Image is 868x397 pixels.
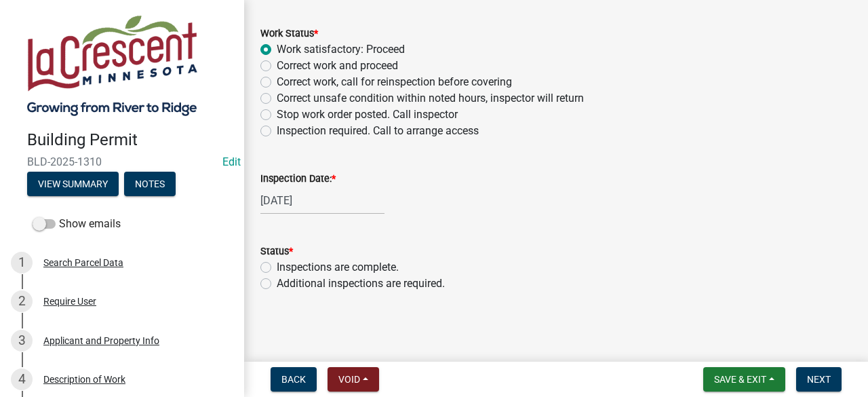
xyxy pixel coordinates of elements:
label: Inspections are complete. [277,259,399,276]
img: City of La Crescent, Minnesota [27,14,197,116]
input: mm/dd/yyyy [260,187,384,214]
div: 1 [11,252,33,273]
label: Correct work and proceed [277,58,398,74]
a: Edit [222,155,241,168]
button: View Summary [27,172,119,196]
span: Next [807,374,831,385]
wm-modal-confirm: Summary [27,179,119,190]
span: BLD-2025-1310 [27,155,217,168]
button: Next [796,367,842,392]
span: Save & Exit [714,374,766,385]
span: Void [338,374,360,385]
button: Back [271,367,317,392]
label: Inspection Date: [260,174,336,184]
label: Correct work, call for reinspection before covering [277,74,512,90]
div: Applicant and Property Info [43,336,159,345]
label: Additional inspections are required. [277,276,445,292]
button: Notes [124,172,176,196]
button: Save & Exit [703,367,785,392]
label: Show emails [33,216,121,232]
div: Require User [43,297,96,306]
div: Description of Work [43,375,125,384]
label: Work Status [260,29,318,39]
label: Inspection required. Call to arrange access [277,123,479,139]
wm-modal-confirm: Notes [124,179,176,190]
h4: Building Permit [27,130,233,150]
wm-modal-confirm: Edit Application Number [222,155,241,168]
div: 3 [11,330,33,352]
label: Stop work order posted. Call inspector [277,107,458,123]
div: 2 [11,290,33,312]
label: Correct unsafe condition within noted hours, inspector will return [277,90,584,107]
label: Status [260,247,293,257]
button: Void [328,367,379,392]
label: Work satisfactory: Proceed [277,41,405,58]
div: 4 [11,368,33,390]
span: Back [281,374,306,385]
div: Search Parcel Data [43,258,123,267]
